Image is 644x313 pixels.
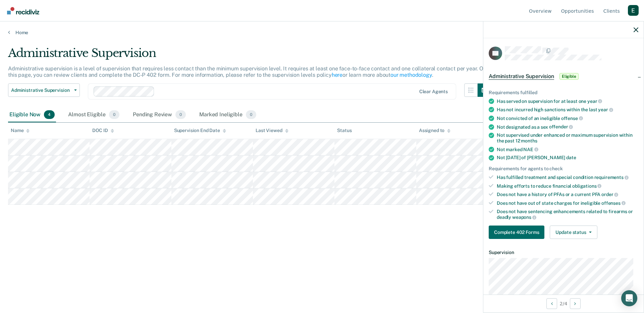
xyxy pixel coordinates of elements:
[566,155,576,160] span: date
[587,99,602,104] span: year
[390,72,432,78] a: our methodology
[489,73,554,80] span: Administrative Supervision
[489,226,544,239] button: Complete 402 Forms
[570,298,581,309] button: Next Opportunity
[497,132,638,144] div: Not supervised under enhanced or maximum supervision within the past 12
[7,7,39,14] img: Recidiviz
[497,191,638,197] div: Does not have a history of PFAs or a current PFA order
[497,155,638,161] div: Not [DATE] of [PERSON_NAME]
[601,200,626,206] span: offenses
[628,5,639,16] button: Profile dropdown button
[337,128,352,133] div: Status
[332,72,342,78] a: here
[483,66,644,87] div: Administrative SupervisionEligible
[8,108,56,122] div: Eligible Now
[523,147,538,152] span: NAE
[11,128,30,133] div: Name
[497,146,638,152] div: Not marked
[497,200,638,206] div: Does not have out of state charges for ineligible
[621,290,637,306] div: Open Intercom Messenger
[92,128,114,133] div: DOC ID
[497,98,638,104] div: Has served on supervision for at least one
[489,226,547,239] a: Navigate to form link
[549,124,573,129] span: offender
[67,108,121,122] div: Almost Eligible
[8,65,486,78] p: Administrative supervision is a level of supervision that requires less contact than the minimum ...
[497,183,638,189] div: Making efforts to reduce financial
[483,295,644,312] div: 2 / 4
[419,89,448,95] div: Clear agents
[598,107,613,112] span: year
[497,107,638,113] div: Has not incurred high sanctions within the last
[175,110,186,119] span: 0
[497,115,638,121] div: Not convicted of an ineligible
[521,138,537,143] span: months
[198,108,258,122] div: Marked Ineligible
[572,183,601,189] span: obligations
[546,298,557,309] button: Previous Opportunity
[109,110,119,119] span: 0
[512,214,536,220] span: weapons
[497,209,638,220] div: Does not have sentencing enhancements related to firearms or deadly
[550,226,597,239] button: Update status
[489,166,638,172] div: Requirements for agents to check
[44,110,55,119] span: 4
[489,90,638,96] div: Requirements fulfilled
[256,128,288,133] div: Last Viewed
[11,87,71,93] span: Administrative Supervision
[174,128,226,133] div: Supervision End Date
[419,128,450,133] div: Assigned to
[131,108,187,122] div: Pending Review
[559,73,579,80] span: Eligible
[8,29,636,36] a: Home
[497,174,638,180] div: Has fulfilled treatment and special condition
[594,175,629,180] span: requirements
[246,110,256,119] span: 0
[497,124,638,130] div: Not designated as a sex
[8,46,491,65] div: Administrative Supervision
[489,250,638,255] dt: Supervision
[561,116,583,121] span: offense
